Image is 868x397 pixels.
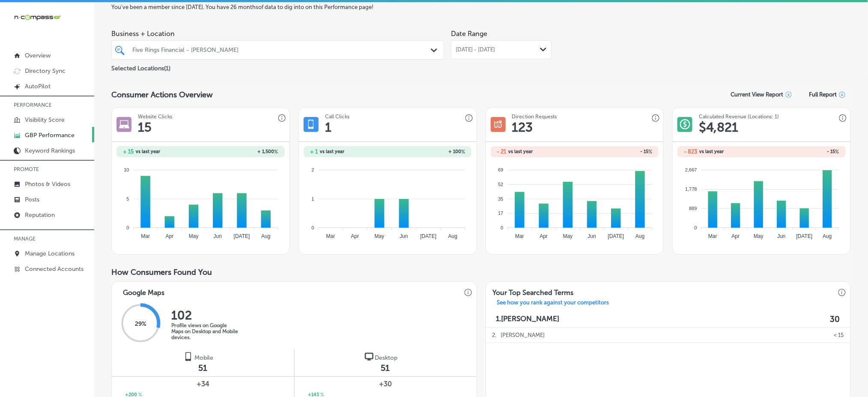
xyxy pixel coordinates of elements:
[311,225,314,230] tspan: 0
[509,149,533,154] span: vs last year
[111,90,213,99] span: Consumer Actions Overview
[540,233,548,239] tspan: Apr
[138,120,152,135] h1: 15
[648,149,652,155] span: %
[498,182,503,187] tspan: 52
[608,233,624,239] tspan: [DATE]
[375,354,398,361] span: Desktop
[326,233,335,239] tspan: Mar
[689,206,697,211] tspan: 889
[699,149,724,154] span: vs last year
[111,4,851,10] label: You've been a member since [DATE] . You have 26 months of data to dig into on this Performance page!
[456,46,495,53] span: [DATE] - [DATE]
[754,233,764,239] tspan: May
[25,196,39,203] p: Posts
[141,233,150,239] tspan: Mar
[461,149,465,155] span: %
[135,321,146,328] span: 29 %
[699,114,779,120] h3: Calculated Revenue (Locations: 1)
[234,233,250,239] tspan: [DATE]
[325,120,331,135] h1: 1
[375,233,385,239] tspan: May
[381,363,390,373] span: 51
[25,211,55,219] p: Reputation
[111,268,212,277] span: How Consumers Found You
[25,180,70,188] p: Photos & Videos
[695,225,697,230] tspan: 0
[497,148,507,155] h2: - 21
[762,149,839,155] h2: - 15
[25,132,75,139] p: GBP Performance
[501,328,545,343] p: [PERSON_NAME]
[171,308,240,322] h2: 102
[310,148,318,155] h2: + 1
[809,91,837,98] span: Full Report
[325,114,349,120] h3: Call Clicks
[830,314,840,324] label: 30
[486,282,581,299] h3: Your Top Searched Terms
[311,196,314,202] tspan: 1
[123,148,134,155] h2: + 15
[127,225,129,230] tspan: 0
[171,322,240,340] p: Profile views on Google Maps on Desktop and Mobile devices.
[274,149,278,155] span: %
[194,354,213,361] span: Mobile
[512,120,533,135] h1: 123
[311,167,314,172] tspan: 2
[25,52,51,59] p: Overview
[796,233,813,239] tspan: [DATE]
[501,225,503,230] tspan: 0
[320,149,344,154] span: vs last year
[200,149,278,155] h2: + 1,500
[111,61,170,72] p: Selected Locations ( 1 )
[25,147,75,154] p: Keyword Rankings
[563,233,573,239] tspan: May
[127,196,129,202] tspan: 5
[400,233,408,239] tspan: Jun
[448,233,457,239] tspan: Aug
[635,233,644,239] tspan: Aug
[198,363,207,373] span: 51
[588,233,596,239] tspan: Jun
[14,13,61,21] img: 660ab0bf-5cc7-4cb8-ba1c-48b5ae0f18e60NCTV_CLogo_TV_Black_-500x88.png
[116,282,171,299] h3: Google Maps
[684,148,697,155] h2: - 823
[515,233,524,239] tspan: Mar
[261,233,270,239] tspan: Aug
[834,328,844,343] p: < 15
[686,186,698,192] tspan: 1,778
[308,379,463,389] span: +30
[365,352,373,361] img: logo
[25,265,84,273] p: Connected Accounts
[214,233,222,239] tspan: Jun
[166,233,174,239] tspan: Apr
[25,67,66,75] p: Directory Sync
[25,83,51,90] p: AutoPilot
[138,114,172,120] h3: Website Clicks
[512,114,557,120] h3: Direction Requests
[132,46,432,54] div: Five Rings Financial - [PERSON_NAME]
[498,211,503,216] tspan: 17
[25,116,65,123] p: Visibility Score
[351,233,359,239] tspan: Apr
[492,328,497,343] p: 2 .
[498,167,503,172] tspan: 69
[496,314,560,324] p: 1. [PERSON_NAME]
[420,233,436,239] tspan: [DATE]
[732,233,740,239] tspan: Apr
[575,149,652,155] h2: - 15
[124,167,129,172] tspan: 10
[699,120,738,135] h1: $ 4,821
[184,352,193,361] img: logo
[111,30,444,38] span: Business + Location
[490,299,616,308] a: See how you rank against your competitors
[823,233,832,239] tspan: Aug
[835,149,839,155] span: %
[778,233,786,239] tspan: Jun
[136,149,160,154] span: vs last year
[709,233,718,239] tspan: Mar
[388,149,465,155] h2: + 100
[25,250,75,257] p: Manage Locations
[686,167,698,172] tspan: 2,667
